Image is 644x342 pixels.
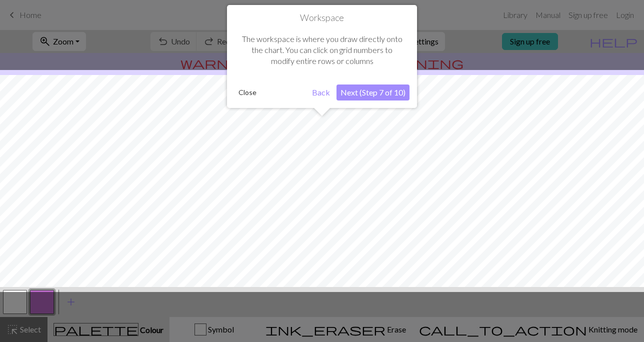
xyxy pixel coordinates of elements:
[234,23,409,77] div: The workspace is where you draw directly onto the chart. You can click on grid numbers to modify ...
[234,85,260,100] button: Close
[234,12,409,23] h1: Workspace
[227,5,417,108] div: Workspace
[308,84,334,100] button: Back
[336,84,409,100] button: Next (Step 7 of 10)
